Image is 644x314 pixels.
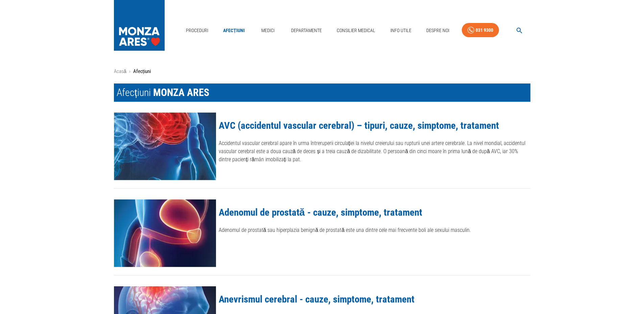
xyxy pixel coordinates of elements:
[388,24,414,38] a: Info Utile
[114,199,216,267] img: Adenomul de prostată - cauze, simptome, tratament
[288,24,325,38] a: Departamente
[114,83,530,102] h1: Afecțiuni
[462,23,499,38] a: 031 9300
[220,24,247,38] a: Afecțiuni
[153,87,209,98] span: MONZA ARES
[114,68,126,74] a: Acasă
[334,24,378,38] a: Consilier Medical
[257,24,279,38] a: Medici
[219,293,414,305] a: Anevrismul cerebral - cauze, simptome, tratament
[476,26,493,34] div: 031 9300
[219,120,499,131] a: AVC (accidentul vascular cerebral) – tipuri, cauze, simptome, tratament
[219,226,530,234] p: Adenomul de prostată sau hiperplazia benignă de prostată este una dintre cele mai frecvente boli ...
[183,24,211,38] a: Proceduri
[114,113,216,180] img: AVC (accidentul vascular cerebral) – tipuri, cauze, simptome, tratament
[133,68,151,75] p: Afecțiuni
[129,68,130,75] li: ›
[219,139,530,164] p: Accidentul vascular cerebral apare în urma întreruperii circulației la nivelul creierului sau rup...
[424,24,452,38] a: Despre Noi
[219,207,422,218] a: Adenomul de prostată - cauze, simptome, tratament
[114,68,530,75] nav: breadcrumb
